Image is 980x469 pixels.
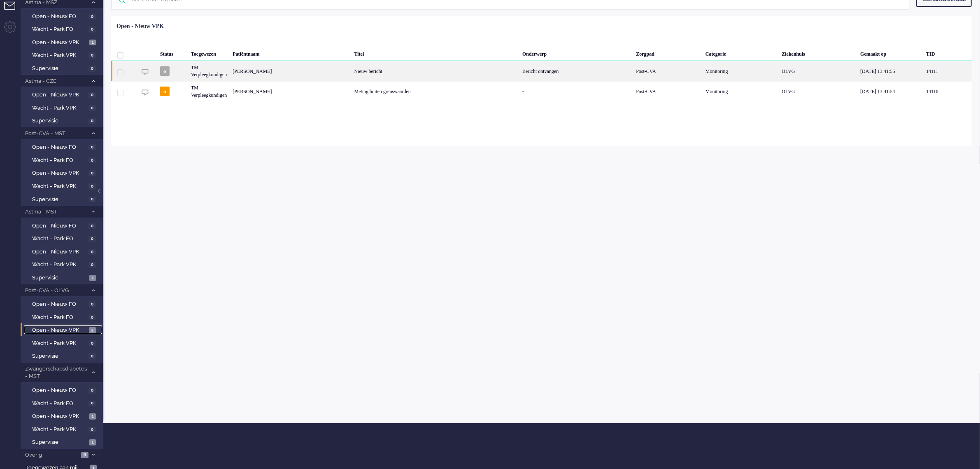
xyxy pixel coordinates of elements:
div: TID [923,45,972,61]
span: Wacht - Park FO [32,235,86,243]
span: 1 [89,413,96,420]
span: 0 [88,301,96,307]
span: Open - Nieuw VPK [32,413,87,420]
span: Open - Nieuw FO [32,13,86,21]
a: Wacht - Park VPK 0 [24,181,102,190]
span: Wacht - Park VPK [32,426,86,434]
span: 0 [88,118,96,124]
div: Monitoring [703,61,779,81]
span: o [160,66,170,76]
span: 1 [89,275,96,281]
a: Open - Nieuw FO 0 [24,385,102,394]
span: 0 [88,314,96,321]
span: 0 [88,427,96,433]
a: Open - Nieuw VPK 0 [24,247,102,256]
span: Wacht - Park VPK [32,104,86,112]
img: ic_chat_grey.svg [142,68,149,75]
span: 0 [88,170,96,176]
div: Post-CVA [633,61,703,81]
a: Wacht - Park VPK 0 [24,260,102,269]
div: [DATE] 13:41:54 [857,81,923,101]
span: 1 [89,439,96,446]
span: 6 [81,452,88,458]
a: Open - Nieuw VPK 1 [24,411,102,420]
span: Supervisie [32,439,87,446]
span: Supervisie [32,65,86,73]
span: 1 [89,40,96,46]
a: Wacht - Park VPK 0 [24,424,102,434]
span: 0 [88,92,96,98]
a: Supervisie 0 [24,116,102,125]
div: Meting buiten grenswaarden [351,81,520,101]
span: Overig [24,451,79,459]
a: Wacht - Park FO 0 [24,312,102,321]
div: TM Verpleegkundigen [188,61,230,81]
span: Open - Nieuw FO [32,300,86,308]
span: 0 [88,223,96,229]
span: Open - Nieuw VPK [32,169,86,177]
a: Supervisie 1 [24,273,102,282]
span: Open - Nieuw VPK [32,326,87,334]
span: Supervisie [32,352,86,360]
span: Open - Nieuw FO [32,222,86,230]
div: Onderwerp [519,45,633,61]
span: 0 [88,144,96,150]
a: Supervisie 1 [24,437,102,446]
span: Wacht - Park FO [32,157,86,164]
span: Open - Nieuw FO [32,387,86,394]
div: Bericht ontvangen [519,61,633,81]
a: Wacht - Park VPK 0 [24,338,102,347]
a: Open - Nieuw VPK 1 [24,38,102,47]
div: Ziekenhuis [779,45,857,61]
div: Gemaakt op [857,45,923,61]
div: Post-CVA [633,81,703,101]
a: Open - Nieuw FO 0 [24,142,102,151]
div: Patiëntnaam [230,45,351,61]
div: Open - Nieuw VPK [116,22,164,30]
span: 0 [88,353,96,359]
span: Open - Nieuw VPK [32,91,86,99]
span: Post-CVA - MST [24,130,88,138]
span: Wacht - Park FO [32,314,86,321]
span: Wacht - Park VPK [32,52,86,59]
a: Wacht - Park VPK 0 [24,103,102,112]
a: Open - Nieuw FO 0 [24,221,102,230]
span: 0 [88,14,96,20]
span: 0 [88,249,96,255]
span: 0 [88,66,96,72]
a: Open - Nieuw VPK 0 [24,90,102,99]
div: [PERSON_NAME] [230,61,351,81]
span: Astma - CZE [24,77,88,85]
span: Wacht - Park FO [32,26,86,33]
div: [PERSON_NAME] [230,81,351,101]
span: 0 [88,262,96,268]
div: 14110 [111,81,972,101]
span: 0 [88,52,96,59]
div: 14111 [111,61,972,81]
span: Open - Nieuw VPK [32,248,86,256]
span: o [160,87,170,96]
span: Open - Nieuw FO [32,143,86,151]
span: 0 [88,401,96,407]
a: Supervisie 0 [24,351,102,360]
div: Monitoring [703,81,779,101]
span: Post-CVA - OLVG [24,287,88,295]
div: Status [157,45,188,61]
div: 14110 [923,81,972,101]
div: Zorgpad [633,45,703,61]
span: Astma - MST [24,208,88,216]
span: Zwangerschapsdiabetes - MST [24,365,88,380]
a: Open - Nieuw FO 0 [24,12,102,21]
div: TM Verpleegkundigen [188,81,230,101]
span: 0 [88,183,96,190]
span: 0 [88,387,96,394]
span: Supervisie [32,196,86,204]
a: Supervisie 0 [24,195,102,204]
div: Nieuw bericht [351,61,520,81]
a: Open - Nieuw VPK 2 [24,325,102,334]
a: Wacht - Park VPK 0 [24,50,102,59]
span: Wacht - Park VPK [32,340,86,347]
div: OLVG [779,81,857,101]
span: Open - Nieuw VPK [32,39,87,47]
a: Wacht - Park FO 0 [24,155,102,164]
